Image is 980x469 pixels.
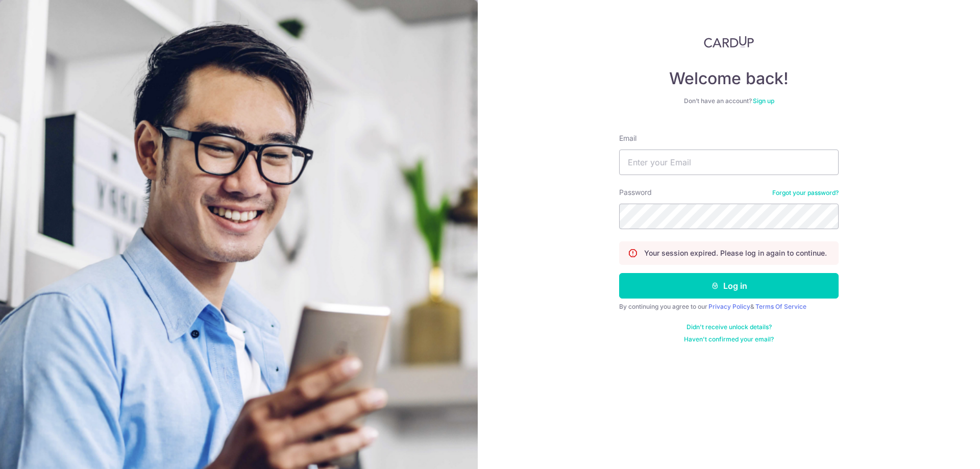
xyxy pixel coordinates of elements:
[619,303,839,311] div: By continuing you agree to our &
[619,133,636,143] label: Email
[772,189,839,197] a: Forgot your password?
[704,36,754,48] img: CardUp Logo
[619,150,839,175] input: Enter your Email
[755,303,806,310] a: Terms Of Service
[619,97,839,105] div: Don’t have an account?
[619,273,839,299] button: Log in
[687,323,772,331] a: Didn't receive unlock details?
[684,335,774,343] a: Haven't confirmed your email?
[708,303,750,310] a: Privacy Policy
[753,97,774,105] a: Sign up
[644,248,827,258] p: Your session expired. Please log in again to continue.
[619,68,839,89] h4: Welcome back!
[619,187,652,198] label: Password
